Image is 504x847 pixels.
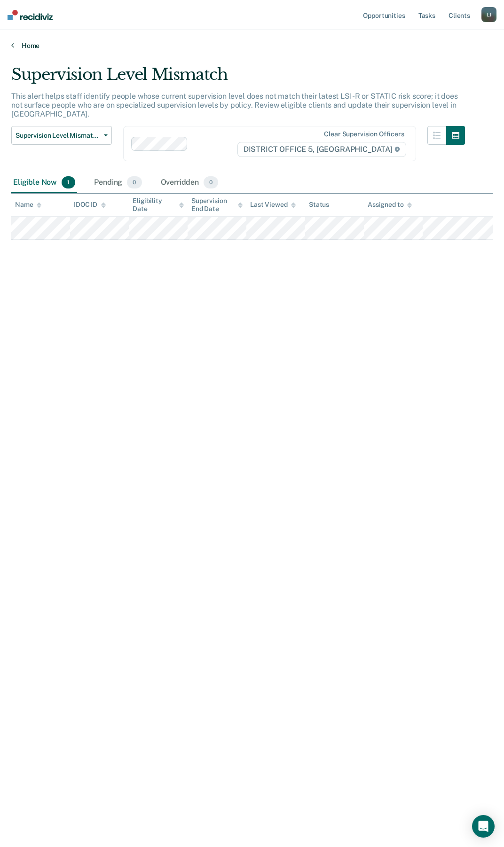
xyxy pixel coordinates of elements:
[133,197,184,213] div: Eligibility Date
[309,201,329,209] div: Status
[191,197,243,213] div: Supervision End Date
[62,176,75,188] span: 1
[74,201,106,209] div: IDOC ID
[92,173,143,193] div: Pending0
[481,7,496,22] div: L J
[472,815,495,838] div: Open Intercom Messenger
[15,201,41,209] div: Name
[11,173,77,193] div: Eligible Now1
[127,176,142,188] span: 0
[11,41,493,50] a: Home
[481,7,496,22] button: LJ
[324,130,404,138] div: Clear supervision officers
[8,10,53,20] img: Recidiviz
[11,126,112,145] button: Supervision Level Mismatch
[11,65,465,92] div: Supervision Level Mismatch
[204,176,218,188] span: 0
[11,92,458,118] p: This alert helps staff identify people whose current supervision level does not match their lates...
[237,142,406,157] span: DISTRICT OFFICE 5, [GEOGRAPHIC_DATA]
[250,201,296,209] div: Last Viewed
[368,201,412,209] div: Assigned to
[16,132,100,140] span: Supervision Level Mismatch
[159,173,220,193] div: Overridden0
